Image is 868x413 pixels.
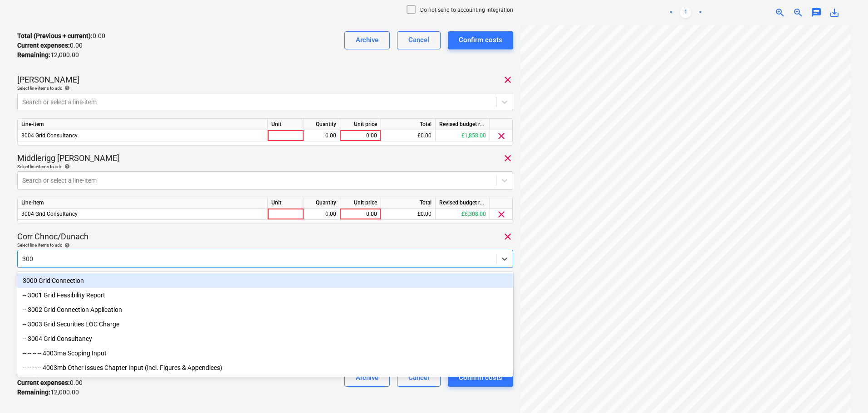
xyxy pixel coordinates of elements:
[459,372,502,384] div: Confirm costs
[17,50,79,60] p: 12,000.00
[17,164,513,170] div: Select line-items to add
[17,31,105,41] p: 0.00
[17,317,513,331] div: -- 3003 Grid Securities LOC Charge
[268,197,304,209] div: Unit
[408,372,429,384] div: Cancel
[381,130,436,141] div: £0.00
[436,119,490,130] div: Revised budget remaining
[17,388,79,397] p: 12,000.00
[308,209,336,220] div: 0.00
[381,119,436,130] div: Total
[381,197,436,209] div: Total
[308,130,336,141] div: 0.00
[408,34,429,46] div: Cancel
[344,31,390,49] button: Archive
[17,242,513,248] div: Select line-items to add
[340,119,381,130] div: Unit price
[17,42,70,49] strong: Current expenses :
[304,119,340,130] div: Quantity
[17,288,513,302] div: -- 3001 Grid Feasibility Report
[17,302,513,317] div: -- 3002 Grid Connection Application
[344,130,377,141] div: 0.00
[823,369,868,413] iframe: Chat Widget
[63,164,70,169] span: help
[18,197,268,209] div: Line-item
[436,209,490,220] div: £6,308.00
[793,7,804,18] span: zoom_out
[502,231,513,242] span: clear
[17,153,119,164] p: Middlerigg [PERSON_NAME]
[811,7,822,18] span: chat
[17,331,513,346] div: -- 3004 Grid Consultancy
[695,7,706,18] a: Next page
[17,378,83,388] p: 0.00
[17,231,88,242] p: Corr Chnoc/Dunach
[496,209,507,220] span: clear
[17,74,79,85] p: [PERSON_NAME]
[17,346,513,360] div: -- -- -- -- 4003ma Scoping Input
[448,31,513,49] button: Confirm costs
[680,7,691,18] a: Page 1 is your current page
[666,7,677,18] a: Previous page
[17,273,513,288] div: 3000 Grid Connection
[17,360,513,375] div: -- -- -- -- 4003mb Other Issues Chapter Input (incl. Figures & Appendices)
[304,197,340,209] div: Quantity
[436,197,490,209] div: Revised budget remaining
[829,7,840,18] span: save_alt
[340,197,381,209] div: Unit price
[502,74,513,85] span: clear
[344,209,377,220] div: 0.00
[344,369,390,387] button: Archive
[448,369,513,387] button: Confirm costs
[268,119,304,130] div: Unit
[17,379,70,386] strong: Current expenses :
[17,389,50,396] strong: Remaining :
[436,130,490,141] div: £1,858.00
[459,34,502,46] div: Confirm costs
[63,243,70,248] span: help
[397,369,441,387] button: Cancel
[775,7,785,18] span: zoom_in
[496,131,507,141] span: clear
[21,132,78,139] span: 3004 Grid Consultancy
[21,211,78,217] span: 3004 Grid Consultancy
[17,32,93,39] strong: Total (Previous + current) :
[420,6,513,14] p: Do not send to accounting integration
[63,85,70,91] span: help
[17,51,50,58] strong: Remaining :
[18,119,268,130] div: Line-item
[502,153,513,164] span: clear
[17,85,513,91] div: Select line-items to add
[397,31,441,49] button: Cancel
[17,41,83,50] p: 0.00
[381,209,436,220] div: £0.00
[356,372,378,384] div: Archive
[356,34,378,46] div: Archive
